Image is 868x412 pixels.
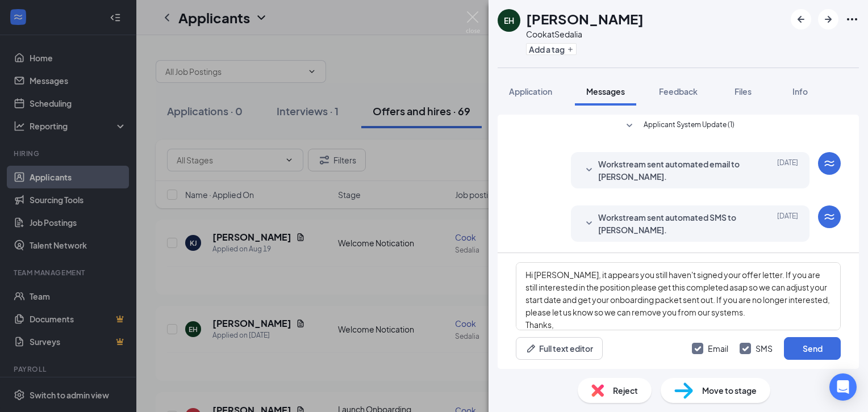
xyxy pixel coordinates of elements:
svg: ArrowLeftNew [794,12,808,26]
div: Open Intercom Messenger [829,373,857,401]
span: Info [792,86,808,96]
svg: SmallChevronDown [582,163,596,177]
textarea: Hi [PERSON_NAME], it appears you still haven't signed your offer letter. If you are still interes... [516,262,841,330]
svg: Plus [567,46,574,53]
span: Move to stage [702,384,757,397]
span: [DATE] [777,158,798,183]
button: ArrowLeftNew [791,9,811,30]
span: Applicant System Update (1) [644,119,735,133]
svg: WorkstreamLogo [823,157,836,170]
h1: [PERSON_NAME] [526,9,644,28]
svg: ArrowRight [821,12,835,26]
button: Send [784,337,841,360]
div: EH [504,15,514,26]
svg: WorkstreamLogo [823,210,836,224]
span: Application [509,86,552,96]
span: [DATE] [777,211,798,236]
span: Reject [613,384,638,397]
span: Feedback [659,86,698,96]
span: Messages [586,86,625,96]
svg: Pen [525,343,537,354]
div: Cook at Sedalia [526,28,644,40]
span: Workstream sent automated email to [PERSON_NAME]. [598,158,747,183]
span: Workstream sent automated SMS to [PERSON_NAME]. [598,211,747,236]
svg: Ellipses [845,12,859,26]
svg: SmallChevronDown [623,119,636,133]
button: SmallChevronDownApplicant System Update (1) [623,119,735,133]
button: ArrowRight [818,9,838,30]
span: Files [735,86,752,96]
button: PlusAdd a tag [526,43,577,55]
svg: SmallChevronDown [582,217,596,230]
button: Full text editorPen [516,337,603,360]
